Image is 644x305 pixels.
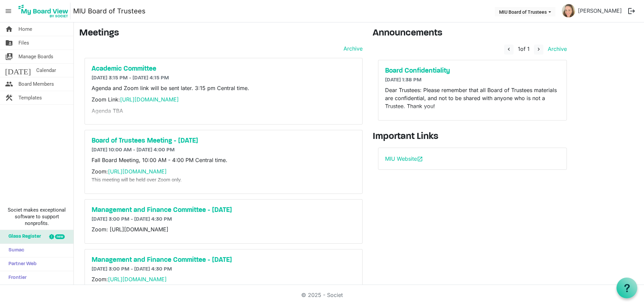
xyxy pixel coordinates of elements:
img: Y2IHeg6M6K6AWdlx1KetVK_Ay7hFgCZsUKfXsDQV6bwfEtvY7JvX8fnCoT1G0lSJJDTXBVDk-GCWhybeRJuv8Q_thumb.png [562,4,575,17]
h6: [DATE] 3:00 PM - [DATE] 4:30 PM [92,216,356,223]
span: people [5,77,13,91]
a: Academic Committee [92,65,356,73]
a: Management and Finance Committee - [DATE] [92,206,356,214]
div: new [55,234,65,239]
a: MIU Board of Trustees [73,4,146,18]
span: Frontier [5,271,26,285]
a: © 2025 - Societ [301,292,343,298]
span: [DATE] [5,64,31,77]
span: 1 [518,46,520,52]
p: Dear Trustees: Please remember that all Board of Trustees materials are confidential, and not to ... [385,86,560,110]
a: [URL][DOMAIN_NAME] [108,276,167,283]
span: Partner Web [5,257,37,271]
img: My Board View Logo [16,3,70,19]
h6: [DATE] 10:00 AM - [DATE] 4:00 PM [92,147,356,153]
a: [URL][DOMAIN_NAME] [108,168,167,175]
a: Archive [341,45,363,53]
p: Fall Board Meeting, 10:00 AM - 4:00 PM Central time. [92,156,356,164]
h6: [DATE] 3:00 PM - [DATE] 4:30 PM [92,266,356,273]
a: [URL][DOMAIN_NAME] [120,96,179,103]
button: navigate_before [504,45,514,55]
h6: [DATE] 3:15 PM - [DATE] 4:15 PM [92,75,356,81]
span: of 1 [518,46,530,52]
a: Board of Trustees Meeting - [DATE] [92,137,356,145]
a: Archive [545,46,567,52]
span: navigate_next [536,46,542,52]
span: Zoom: [URL][DOMAIN_NAME] [92,226,168,233]
a: [PERSON_NAME] [575,4,625,17]
span: navigate_before [506,46,512,52]
span: Glass Register [5,230,41,243]
span: Agenda TBA [92,107,123,114]
span: Manage Boards [18,50,53,63]
button: logout [625,4,639,18]
p: Agenda and Zoom link will be sent later. 3:15 pm Central time. [92,84,356,92]
span: Sumac [5,244,24,257]
span: Zoom Link: [92,96,179,103]
span: construction [5,91,13,104]
h3: Meetings [79,28,363,39]
span: Templates [18,91,42,104]
span: open_in_new [417,156,423,162]
a: MIU Websiteopen_in_new [385,155,423,162]
span: Calendar [36,64,56,77]
a: Board Confidentiality [385,67,560,75]
span: Societ makes exceptional software to support nonprofits. [3,207,70,227]
span: menu [2,5,15,17]
a: Management and Finance Committee - [DATE] [92,256,356,264]
span: home [5,22,13,36]
button: MIU Board of Trustees dropdownbutton [495,7,555,16]
span: This meeting will be held over Zoom only. [92,177,182,182]
span: Files [18,36,29,50]
a: My Board View Logo [16,3,73,19]
span: Board Members [18,77,54,91]
h3: Announcements [373,28,572,39]
h3: Important Links [373,131,572,143]
span: switch_account [5,50,13,63]
span: [DATE] 1:38 PM [385,77,422,83]
span: Zoom: [92,276,167,283]
span: Home [18,22,32,36]
button: navigate_next [534,45,543,55]
p: Zoom: [92,167,356,183]
span: folder_shared [5,36,13,50]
